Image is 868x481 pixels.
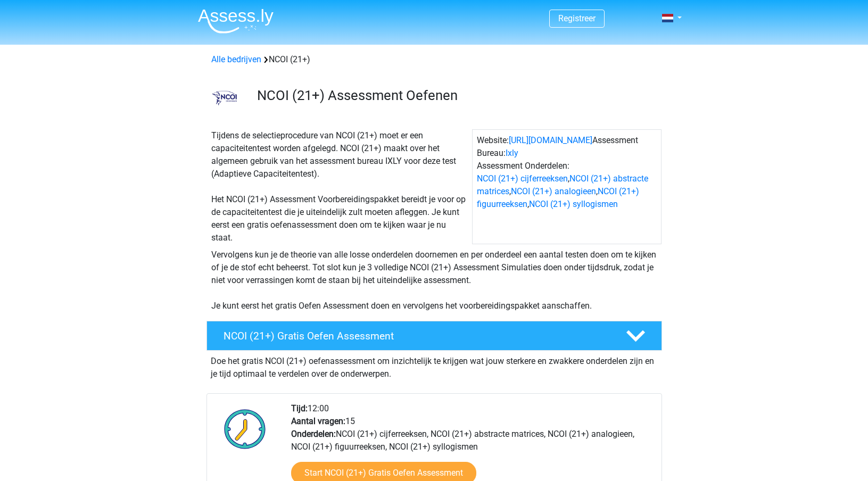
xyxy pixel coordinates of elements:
[206,351,662,380] div: Doe het gratis NCOI (21+) oefenassessment om inzichtelijk te krijgen wat jouw sterkere en zwakker...
[257,87,654,104] h3: NCOI (21+) Assessment Oefenen
[207,53,662,66] div: NCOI (21+)
[198,9,274,34] img: Assessly
[291,403,308,413] b: Tijd:
[207,129,472,244] div: Tijdens de selectieprocedure van NCOI (21+) moet er een capaciteitentest worden afgelegd. NCOI (2...
[506,148,518,158] a: Ixly
[511,186,596,196] a: NCOI (21+) analogieen
[224,330,609,342] h4: NCOI (21+) Gratis Oefen Assessment
[509,135,592,145] a: [URL][DOMAIN_NAME]
[529,199,618,209] a: NCOI (21+) syllogismen
[291,416,345,426] b: Aantal vragen:
[291,429,336,439] b: Onderdelen:
[218,402,272,455] img: Klok
[202,321,666,351] a: NCOI (21+) Gratis Oefen Assessment
[211,54,261,64] a: Alle bedrijven
[477,173,568,184] a: NCOI (21+) cijferreeksen
[207,248,662,312] div: Vervolgens kun je de theorie van alle losse onderdelen doornemen en per onderdeel een aantal test...
[472,129,662,244] div: Website: Assessment Bureau: Assessment Onderdelen: , , , ,
[558,13,596,23] a: Registreer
